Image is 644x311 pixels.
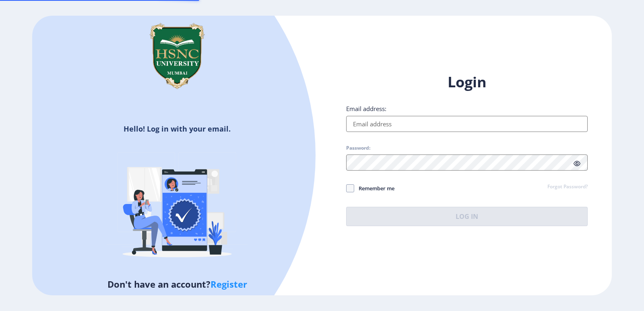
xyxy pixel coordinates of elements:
input: Email address [346,116,588,132]
a: Forgot Password? [547,183,588,191]
img: Verified-rafiki.svg [107,137,248,278]
a: Register [211,278,247,290]
span: Remember me [354,183,394,193]
h1: Login [346,72,588,92]
label: Password: [346,145,370,151]
img: hsnc.png [137,16,217,96]
button: Log In [346,207,588,226]
h5: Don't have an account? [38,278,316,290]
label: Email address: [346,105,386,113]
